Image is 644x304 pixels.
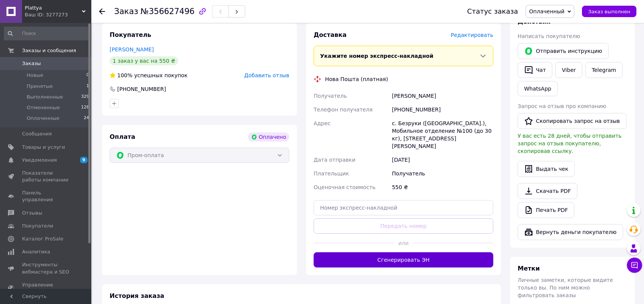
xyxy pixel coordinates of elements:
span: Сообщения [22,131,52,137]
div: с. Безруки ([GEOGRAPHIC_DATA].), Мобильное отделение №100 (до 30 кг), [STREET_ADDRESS][PERSON_NAME] [391,116,495,153]
span: Оценочная стоимость [314,184,376,190]
span: Новые [27,72,43,79]
a: Скачать PDF [518,183,577,199]
span: Оплаченный [529,8,564,14]
span: Телефон получателя [314,107,373,113]
input: Поиск [4,27,90,40]
span: №356627496 [140,7,194,16]
div: Получатель [391,167,495,180]
a: [PERSON_NAME] [110,46,154,53]
div: Статус заказа [467,8,518,15]
span: Плательщик [314,170,349,177]
span: Заказ [114,7,138,16]
span: 24 [84,115,89,122]
span: Заказ выполнен [588,9,630,14]
span: У вас есть 28 дней, чтобы отправить запрос на отзыв покупателю, скопировав ссылку. [518,133,622,154]
span: 9 [80,157,88,163]
span: Инструменты вебмастера и SEO [22,261,70,275]
span: Отзывы [22,210,42,216]
span: Товары и услуги [22,144,65,151]
span: Дата отправки [314,157,355,163]
button: Заказ выполнен [582,6,636,17]
span: 329 [81,94,89,100]
span: Запрос на отзыв про компанию [518,103,606,109]
div: [PERSON_NAME] [391,89,495,103]
div: Вернуться назад [99,8,105,15]
span: Написать покупателю [518,33,580,39]
span: Каталог ProSale [22,236,63,242]
span: Добавить отзыв [244,72,289,78]
span: Панель управления [22,189,70,203]
button: Отправить инструкцию [518,43,609,59]
span: Покупатели [22,223,53,229]
div: [PHONE_NUMBER] [391,103,495,116]
div: 550 ₴ [391,180,495,194]
span: 1 [86,83,89,90]
span: или [394,239,412,247]
button: Выдать чек [518,161,575,177]
a: Печать PDF [518,202,574,218]
span: Принятые [27,83,53,90]
a: Viber [555,62,582,78]
span: История заказа [110,292,164,299]
button: Скопировать запрос на отзыв [518,113,626,129]
span: Метки [518,265,540,272]
span: Выполненные [27,94,63,100]
span: Адрес [314,120,330,126]
span: Покупатель [110,31,151,38]
div: 1 заказ у вас на 550 ₴ [110,56,178,65]
span: Показатели работы компании [22,170,70,183]
button: Вернуть деньги покупателю [518,224,623,240]
span: 100% [117,72,132,78]
span: Укажите номер экспресс-накладной [320,53,434,59]
input: Номер экспресс-накладной [314,200,493,215]
button: Чат [518,62,552,78]
span: Заказы и сообщения [22,47,76,54]
span: Оплаченные [27,115,59,122]
div: [DATE] [391,153,495,167]
div: Ваш ID: 3277273 [25,11,91,18]
div: [PHONE_NUMBER] [116,85,167,93]
span: Отмененные [27,104,60,111]
button: Чат с покупателем [627,258,642,273]
span: 0 [86,72,89,79]
div: Нова Пошта (платная) [323,75,390,83]
span: Управление сайтом [22,282,70,295]
button: Сгенерировать ЭН [314,252,493,267]
span: Получатель [314,93,347,99]
a: Telegram [585,62,623,78]
span: Редактировать [451,32,493,38]
span: 128 [81,104,89,111]
span: Аналитика [22,248,50,255]
span: Заказы [22,60,41,67]
div: успешных покупок [110,72,188,79]
span: Уведомления [22,157,57,164]
span: Личные заметки, которые видите только вы. По ним можно фильтровать заказы [518,277,613,298]
span: Plattya [25,5,82,11]
a: WhatsApp [518,81,558,96]
span: Оплата [110,133,135,140]
div: Оплачено [248,132,289,142]
span: Доставка [314,31,347,38]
